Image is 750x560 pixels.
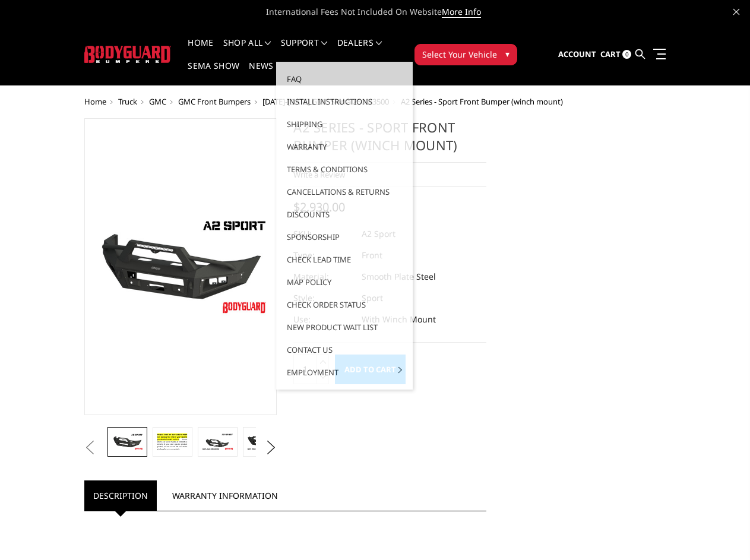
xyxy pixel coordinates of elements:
a: GMC Front Bumpers [178,96,251,107]
button: Next [262,439,280,457]
span: A2 Series - Sport Front Bumper (winch mount) [401,96,563,107]
a: Dealers [337,39,382,62]
img: A2 Series - Sport Front Bumper (winch mount) [156,431,188,453]
a: News [249,62,273,85]
span: 0 [622,50,631,59]
a: A2 Series - Sport Front Bumper (winch mount) [84,118,277,415]
span: Cart [600,49,621,59]
a: SEMA Show [188,62,239,85]
a: More Info [442,6,481,18]
a: New Product Wait List [281,316,408,338]
a: Install Instructions [281,90,408,113]
a: GMC [149,96,166,107]
a: Truck [118,96,137,107]
img: A2 Series - Sport Front Bumper (winch mount) [201,433,233,451]
button: Select Your Vehicle [414,44,517,65]
a: MAP Policy [281,271,408,293]
a: Sponsorship [281,226,408,248]
img: A2 Series - Sport Front Bumper (winch mount) [246,433,279,451]
span: Select Your Vehicle [422,48,497,61]
a: Contact Us [281,338,408,361]
a: FAQ [281,68,408,90]
a: Cart 0 [600,39,631,71]
a: Check Order Status [281,293,408,316]
a: shop all [223,39,271,62]
img: A2 Series - Sport Front Bumper (winch mount) [111,433,143,451]
a: Account [558,39,596,71]
a: Discounts [281,203,408,226]
a: Shipping [281,113,408,135]
a: Home [84,96,106,107]
a: Warranty [281,135,408,158]
span: ▾ [505,48,510,60]
img: A2 Series - Sport Front Bumper (winch mount) [88,214,274,319]
a: Cancellations & Returns [281,181,408,203]
a: Support [281,39,328,62]
a: Warranty Information [163,480,287,511]
a: Description [84,480,157,511]
a: Check Lead Time [281,248,408,271]
a: Home [188,39,213,62]
img: BODYGUARD BUMPERS [84,46,172,63]
span: Account [558,49,596,59]
a: Terms & Conditions [281,158,408,181]
button: Previous [81,439,99,457]
a: Employment [281,361,408,384]
a: [DATE]-[DATE] GMC Sierra 2500/3500 [262,96,389,107]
